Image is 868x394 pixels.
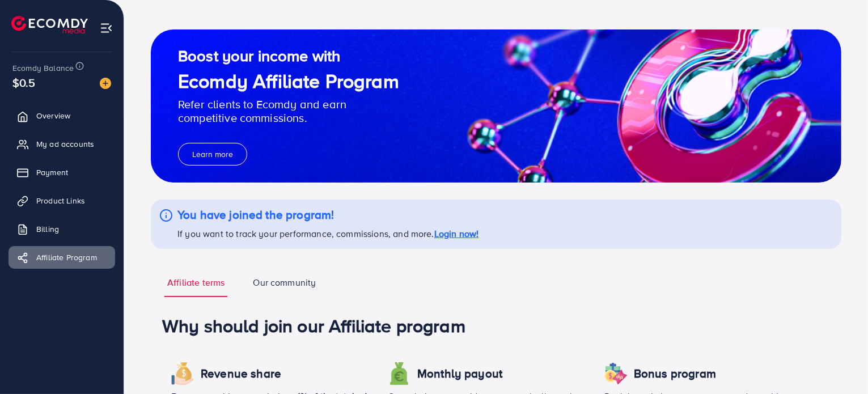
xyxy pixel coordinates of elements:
[178,111,399,125] p: competitive commissions.
[9,133,115,155] a: My ad accounts
[201,367,281,381] h4: Revenue share
[162,315,830,336] h1: Why should join our Affiliate program
[9,246,115,269] a: Affiliate Program
[178,98,399,111] p: Refer clients to Ecomdy and earn
[178,143,247,166] button: Learn more
[12,62,74,74] span: Ecomdy Balance
[171,362,194,385] img: icon revenue share
[36,138,94,150] span: My ad accounts
[36,223,59,235] span: Billing
[36,195,85,206] span: Product Links
[178,70,399,93] h1: Ecomdy Affiliate Program
[100,78,111,89] img: image
[151,29,841,183] img: guide
[12,74,36,91] span: $0.5
[11,16,88,33] img: logo
[604,362,627,385] img: icon revenue share
[9,218,115,240] a: Billing
[9,189,115,212] a: Product Links
[177,208,479,222] h4: You have joined the program!
[36,252,97,263] span: Affiliate Program
[36,167,68,178] span: Payment
[9,161,115,184] a: Payment
[388,362,410,385] img: icon revenue share
[417,367,502,381] h4: Monthly payout
[36,110,70,121] span: Overview
[434,227,479,240] a: Login now!
[820,343,859,385] iframe: Chat
[250,276,319,297] a: Our community
[177,227,479,240] p: If you want to track your performance, commissions, and more.
[100,22,113,35] img: menu
[9,104,115,127] a: Overview
[634,367,716,381] h4: Bonus program
[164,276,227,297] a: Affiliate terms
[178,46,399,65] h2: Boost your income with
